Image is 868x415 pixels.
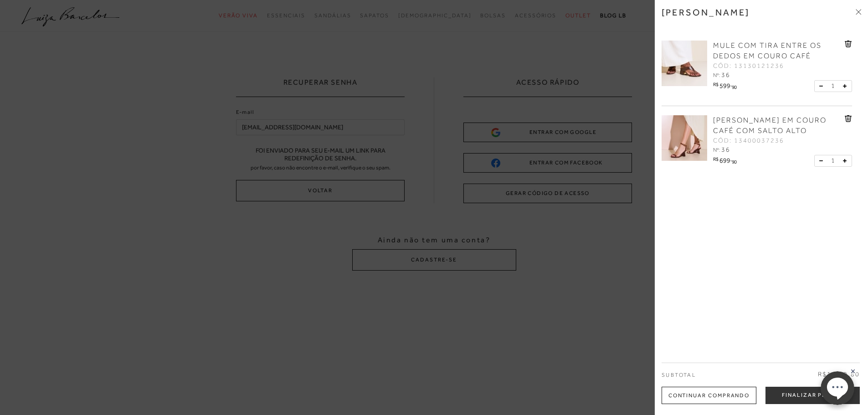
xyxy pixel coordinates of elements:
span: Subtotal [662,372,696,378]
img: MULE COM TIRA ENTRE OS DEDOS EM COURO CAFÉ [662,41,707,86]
i: , [730,82,737,87]
span: 90 [732,84,737,90]
a: [PERSON_NAME] EM COURO CAFÉ COM SALTO ALTO [713,115,842,136]
span: [PERSON_NAME] EM COURO CAFÉ COM SALTO ALTO [713,116,827,135]
span: CÓD: 13400037236 [713,136,784,145]
span: 36 [721,146,730,153]
span: 1 [831,156,835,165]
h3: [PERSON_NAME] [662,7,750,18]
i: R$ [713,157,718,162]
div: Continuar Comprando [662,387,756,404]
span: 1 [831,81,835,91]
a: MULE COM TIRA ENTRE OS DEDOS EM COURO CAFÉ [713,41,842,61]
span: 36 [721,71,730,78]
span: Nº: [713,147,720,153]
span: 90 [732,159,737,164]
span: 599 [719,82,730,89]
img: SANDÁLIA ANABELA EM COURO CAFÉ COM SALTO ALTO [662,115,707,161]
span: CÓD: 13130121236 [713,61,784,71]
i: R$ [713,82,718,87]
span: MULE COM TIRA ENTRE OS DEDOS EM COURO CAFÉ [713,41,822,60]
i: , [730,157,737,162]
span: 699 [719,157,730,164]
button: Finalizar Pedido [765,387,860,404]
span: Nº: [713,72,720,78]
